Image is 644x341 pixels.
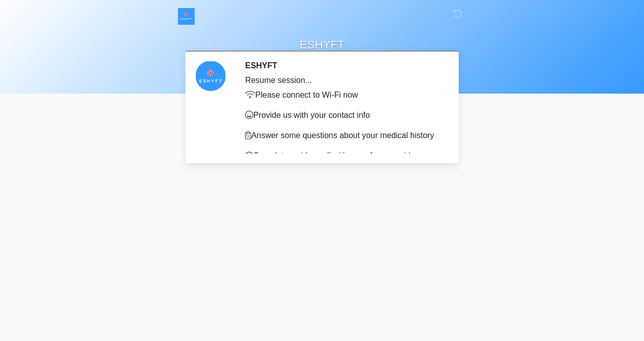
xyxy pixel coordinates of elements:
[180,36,464,51] h1: ESHYFT
[245,74,441,87] div: Resume session...
[178,8,195,25] img: ESHYFT Logo
[245,130,441,142] p: Answer some questions about your medical history
[245,61,441,70] h2: ESHYFT
[245,89,441,101] p: Please connect to Wi-Fi now
[245,150,441,162] p: Complete a video call with one of our providers
[195,61,226,91] img: Agent Avatar
[245,109,441,121] p: Provide us with your contact info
